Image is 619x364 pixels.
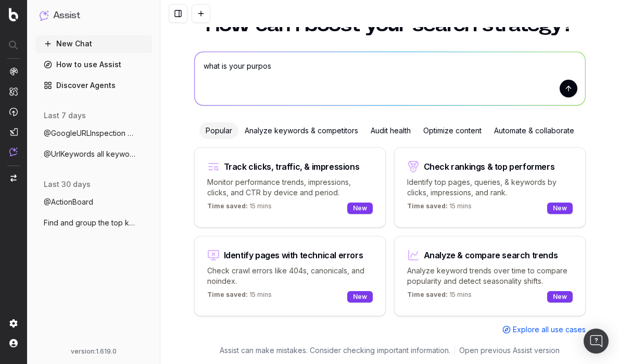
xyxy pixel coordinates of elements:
span: @ActionBoard [44,197,93,207]
a: How to use Assist [35,56,152,73]
div: New [347,203,373,214]
span: Explore all use cases [513,324,586,335]
span: @UrlKeywords all keywords for this URL [44,149,135,159]
span: Time saved: [207,291,248,298]
span: @GoogleURLInspection [URL] [44,128,135,139]
p: 15 mins [407,202,472,215]
span: Time saved: [407,291,448,298]
div: Check rankings & top performers [424,162,555,171]
img: Analytics [9,67,18,76]
img: Activation [9,107,18,116]
div: version: 1.619.0 [40,347,148,356]
p: 15 mins [207,291,272,303]
button: @ActionBoard [35,194,152,210]
div: New [547,203,573,214]
p: Identify top pages, queries, & keywords by clicks, impressions, and rank. [407,177,573,198]
div: Audit health [364,122,417,139]
div: Analyze & compare search trends [424,251,558,259]
p: Check crawl errors like 404s, canonicals, and noindex. [207,266,373,286]
a: Explore all use cases [502,324,586,335]
h1: Assist [53,8,80,23]
span: Find and group the top keywords for lol [44,218,135,228]
p: Analyze keyword trends over time to compare popularity and detect seasonality shifts. [407,266,573,286]
span: Time saved: [207,202,248,210]
span: Time saved: [407,202,448,210]
span: last 30 days [44,179,91,190]
button: @UrlKeywords all keywords for this URL [35,146,152,162]
img: Assist [9,147,18,156]
img: My account [9,339,18,347]
div: Analyze keywords & competitors [238,122,364,139]
a: Open previous Assist version [459,345,560,356]
p: Monitor performance trends, impressions, clicks, and CTR by device and period. [207,177,373,198]
img: Setting [9,319,18,328]
div: Popular [199,122,238,139]
a: Discover Agents [35,77,152,94]
p: 15 mins [207,202,272,215]
img: Switch project [10,174,17,182]
div: New [547,291,573,303]
button: New Chat [35,35,152,52]
img: Intelligence [9,87,18,96]
img: Studio [9,128,18,136]
button: Find and group the top keywords for lol [35,215,152,231]
div: Open Intercom Messenger [584,329,609,354]
div: Identify pages with technical errors [224,251,363,259]
div: Automate & collaborate [488,122,580,139]
div: New [347,291,373,303]
span: last 7 days [44,110,86,121]
button: Assist [40,8,148,23]
div: Optimize content [417,122,488,139]
img: Assist [40,10,49,20]
button: @GoogleURLInspection [URL] [35,125,152,142]
img: Botify logo [9,8,18,21]
p: 15 mins [407,291,472,303]
textarea: what is your purpos [195,52,585,105]
div: Track clicks, traffic, & impressions [224,162,360,171]
p: Assist can make mistakes. Consider checking important information. [220,345,450,356]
